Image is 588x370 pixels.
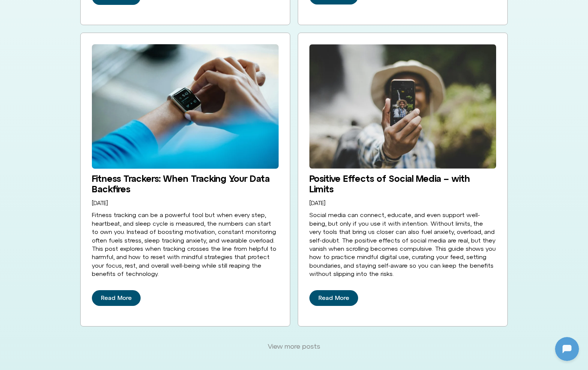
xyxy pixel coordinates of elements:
[309,200,325,206] time: [DATE]
[309,44,496,169] a: Positive Effects of Social Media – with Limits
[131,3,144,16] svg: Close Chatbot Button
[101,295,132,301] span: Read More
[128,239,140,251] svg: Voice Input Button
[555,337,579,361] iframe: Botpress
[2,136,12,146] img: N5FCcHC.png
[259,338,329,355] a: View more posts
[309,200,325,207] a: [DATE]
[309,44,496,169] img: Image of person holding their phone up to take a selfie
[268,342,320,351] span: View more posts
[22,5,115,15] h2: [DOMAIN_NAME]
[92,200,108,207] a: [DATE]
[137,64,142,73] p: hi
[2,175,12,186] img: N5FCcHC.png
[13,241,116,249] textarea: Message Input
[21,116,134,143] p: Got it — share your email so I can pick up where we left off or start the quiz with you.
[92,44,279,169] a: Fitness Trackers: When Tracking Your Data Backfires
[318,295,349,301] span: Read More
[92,290,141,306] a: Read More
[309,173,470,194] a: Positive Effects of Social Media – with Limits
[21,85,134,103] p: Hey — I’m [DOMAIN_NAME], your balance coach. Thanks for being here.
[309,290,358,306] a: Read More
[309,211,496,278] div: Social media can connect, educate, and even support well-being, but only if you use it with inten...
[92,44,279,169] img: Image of hands adjusting fitness tracker on wrist
[92,200,108,206] time: [DATE]
[2,96,12,106] img: N5FCcHC.png
[2,2,148,18] button: Expand Header Button
[92,173,270,194] a: Fitness Trackers: When Tracking Your Data Backfires
[7,4,19,16] img: N5FCcHC.png
[21,196,134,223] p: I notice you stepped away — that’s totally okay. Come back when you’re ready, I’m here to help.
[92,211,279,278] div: Fitness tracking can be a powerful tool but when every step, heartbeat, and sleep cycle is measur...
[65,45,85,54] p: [DATE]
[2,215,12,226] img: N5FCcHC.png
[21,156,134,183] p: Got it — share your email so I can pick up where we left off or start the quiz with you.
[118,3,131,16] svg: Restart Conversation Button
